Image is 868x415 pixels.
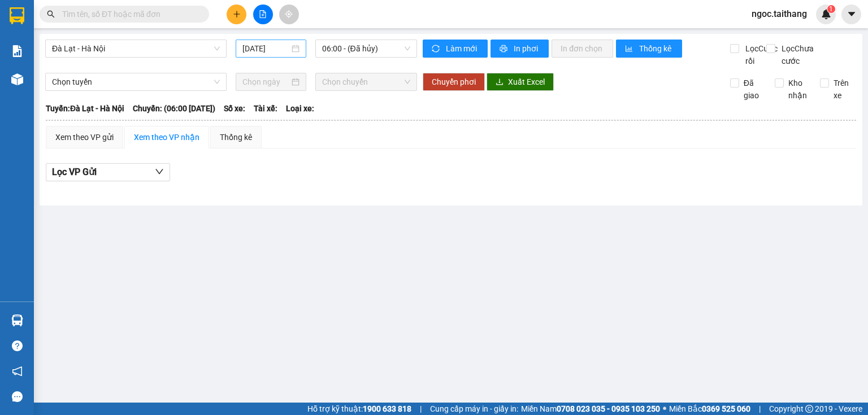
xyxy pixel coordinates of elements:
img: solution-icon [11,45,23,57]
span: search [47,10,55,18]
span: printer [500,45,509,54]
span: Đã giao [739,77,767,102]
img: warehouse-icon [11,73,23,85]
strong: 0369 525 060 [702,404,750,413]
button: caret-down [841,5,861,24]
span: 06:00 - (Đã hủy) [322,40,411,57]
span: file-add [259,10,267,18]
sup: 1 [827,5,835,13]
span: Miền Nam [521,403,660,415]
input: 12/10/2025 [242,42,289,55]
div: Thống kê [220,131,252,143]
span: Số xe: [224,102,245,115]
img: logo-vxr [10,7,24,24]
span: Lọc VP Gửi [52,165,97,179]
span: Chọn tuyến [52,73,220,90]
button: plus [227,5,246,24]
span: down [155,167,164,176]
span: question-circle [12,340,23,351]
span: Thống kê [639,42,673,55]
span: Đà Lạt - Hà Nội [52,40,220,57]
span: sync [432,45,441,54]
button: Chuyển phơi [423,73,485,91]
input: Chọn ngày [242,76,289,88]
span: Kho nhận [784,77,811,102]
strong: 0708 023 035 - 0935 103 250 [557,404,660,413]
b: Tuyến: Đà Lạt - Hà Nội [46,104,124,113]
button: bar-chartThống kê [616,40,682,58]
span: Chuyến: (06:00 [DATE]) [133,102,215,115]
span: ⚪️ [663,407,666,411]
button: file-add [253,5,273,24]
span: ngoc.taithang [743,7,816,21]
span: Lọc Cước rồi [741,42,779,67]
span: message [12,391,23,402]
span: In phơi [514,42,540,55]
span: Loại xe: [286,102,314,115]
button: In đơn chọn [552,40,613,58]
span: Cung cấp máy in - giấy in: [430,403,518,415]
strong: 1900 633 818 [363,404,411,413]
img: icon-new-feature [821,9,831,19]
span: aim [285,10,293,18]
span: caret-down [847,9,857,19]
button: aim [279,5,299,24]
div: Xem theo VP gửi [55,131,114,143]
span: Hỗ trợ kỹ thuật: [307,403,411,415]
span: Lọc Chưa cước [777,42,821,67]
span: copyright [805,405,813,413]
img: warehouse-icon [11,314,23,326]
span: | [420,403,422,415]
span: Chọn chuyến [322,73,411,90]
span: plus [233,10,241,18]
input: Tìm tên, số ĐT hoặc mã đơn [62,8,196,20]
span: bar-chart [625,45,635,54]
span: | [759,403,761,415]
span: 1 [829,5,833,13]
span: Làm mới [446,42,479,55]
span: Tài xế: [254,102,277,115]
span: Trên xe [829,77,857,102]
button: syncLàm mới [423,40,488,58]
span: Miền Bắc [669,403,750,415]
div: Xem theo VP nhận [134,131,199,143]
button: printerIn phơi [491,40,549,58]
button: Lọc VP Gửi [46,163,170,181]
span: notification [12,366,23,377]
button: downloadXuất Excel [487,73,554,91]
